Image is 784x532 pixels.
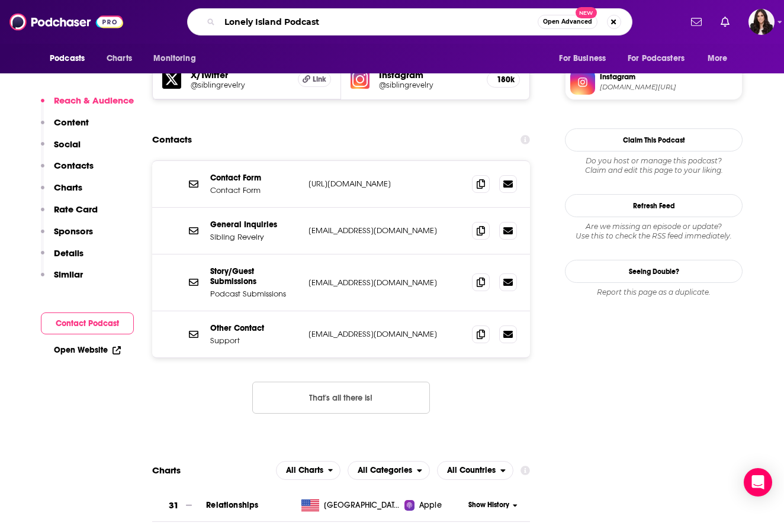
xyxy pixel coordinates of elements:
p: Podcast Submissions [210,289,299,299]
button: Sponsors [41,225,93,247]
button: Reach & Audience [41,95,134,117]
div: Search podcasts, credits, & more... [187,8,632,36]
p: Sibling Revelry [210,232,299,242]
p: Sponsors [54,225,93,237]
button: Nothing here. [252,382,430,414]
button: Contacts [41,160,94,182]
span: Link [313,75,326,84]
span: All Charts [286,466,323,475]
a: Charts [99,47,139,70]
div: Are we missing an episode or update? Use this to check the RSS feed immediately. [565,222,743,241]
button: open menu [41,47,100,70]
p: [EMAIL_ADDRESS][DOMAIN_NAME] [309,329,462,339]
span: Monitoring [153,50,195,67]
a: Instagram[DOMAIN_NAME][URL] [570,70,737,95]
span: All Categories [358,466,412,475]
h2: Charts [152,465,181,476]
a: Open Website [54,345,121,355]
p: Contact Form [210,185,299,195]
p: Contact Form [210,173,299,183]
button: Open AdvancedNew [538,15,597,29]
button: open menu [145,47,211,70]
span: For Podcasters [628,50,685,67]
h3: 31 [169,499,179,512]
h2: Categories [348,461,430,480]
button: Social [41,138,81,160]
button: open menu [620,47,702,70]
span: New [576,7,597,18]
span: Charts [107,50,132,67]
p: Social [54,138,81,150]
span: Do you host or manage this podcast? [565,156,743,166]
p: General Inquiries [210,220,299,230]
span: United States [324,499,401,511]
p: [EMAIL_ADDRESS][DOMAIN_NAME] [309,225,462,236]
button: Show profile menu [748,9,775,35]
button: Rate Card [41,204,98,225]
span: Instagram [600,72,737,82]
h5: Instagram [379,69,477,80]
div: Report this page as a duplicate. [565,288,743,297]
button: Details [41,247,83,269]
button: open menu [437,461,513,480]
button: Contact Podcast [41,312,134,334]
a: Link [298,72,331,87]
h2: Contacts [152,128,192,151]
a: Apple [404,499,464,511]
a: Seeing Double? [565,260,743,283]
span: For Business [559,50,606,67]
button: Charts [41,182,82,204]
span: Open Advanced [543,19,592,25]
p: [URL][DOMAIN_NAME] [309,179,462,189]
h2: Countries [437,461,513,480]
a: Show notifications dropdown [716,12,734,32]
p: Content [54,117,89,128]
h5: X/Twitter [191,69,288,80]
div: Open Intercom Messenger [744,468,772,496]
p: [EMAIL_ADDRESS][DOMAIN_NAME] [309,278,462,288]
p: Support [210,336,299,346]
p: Rate Card [54,204,98,215]
a: Relationships [206,500,258,510]
p: Similar [54,269,83,280]
button: open menu [276,461,341,480]
button: Claim This Podcast [565,128,743,151]
p: Other Contact [210,323,299,333]
button: Refresh Feed [565,194,743,217]
a: @siblingrevelry [379,80,477,89]
h5: 180k [497,75,510,85]
a: Show notifications dropdown [686,12,706,32]
a: [GEOGRAPHIC_DATA] [297,499,405,511]
button: open menu [699,47,743,70]
a: @siblingrevelry [191,80,288,89]
span: All Countries [447,466,496,475]
p: Contacts [54,160,94,171]
span: Show History [468,500,509,510]
p: Reach & Audience [54,95,134,106]
span: Apple [419,499,442,511]
img: User Profile [748,9,775,35]
p: Charts [54,182,82,193]
button: open menu [348,461,430,480]
button: open menu [551,47,621,70]
span: Podcasts [50,50,85,67]
p: Story/Guest Submissions [210,266,299,286]
span: Logged in as RebeccaShapiro [748,9,775,35]
button: Similar [41,269,83,291]
div: Claim and edit this page to your liking. [565,156,743,175]
p: Details [54,247,83,259]
h2: Platforms [276,461,341,480]
span: instagram.com/siblingrevelry [600,83,737,92]
img: iconImage [351,70,369,89]
button: Content [41,117,89,138]
img: Podchaser - Follow, Share and Rate Podcasts [9,11,123,33]
input: Search podcasts, credits, & more... [220,12,538,31]
span: More [708,50,728,67]
a: 31 [152,489,206,522]
button: Show History [465,500,522,510]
